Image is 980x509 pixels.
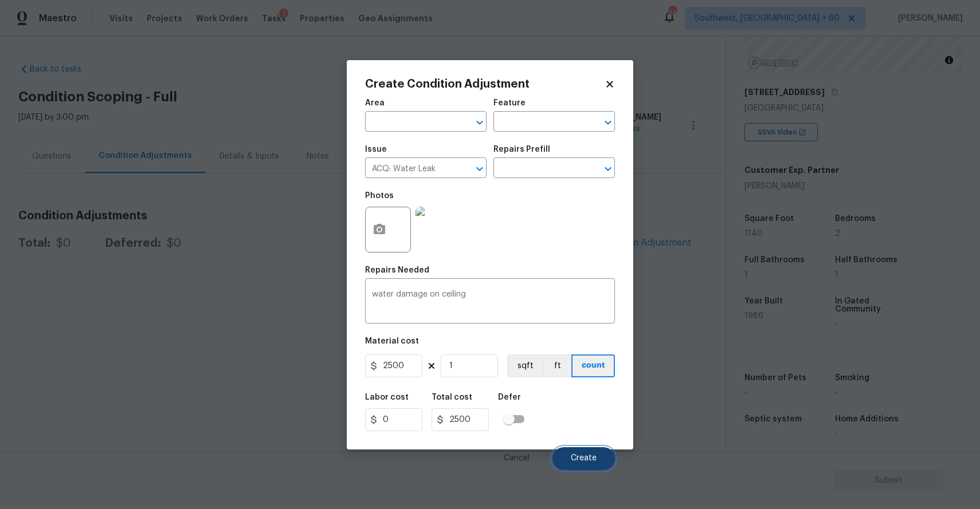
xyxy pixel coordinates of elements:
[498,393,521,401] h5: Defer
[365,393,409,401] h5: Labor cost
[507,354,543,377] button: sqft
[600,115,616,131] button: Open
[504,454,530,463] span: Cancel
[365,337,419,345] h5: Material cost
[365,266,429,274] h5: Repairs Needed
[571,354,615,377] button: count
[472,115,488,131] button: Open
[365,192,394,200] h5: Photos
[552,447,615,470] button: Create
[372,290,608,314] textarea: water damage on ceiling
[365,99,385,107] h5: Area
[571,454,597,463] span: Create
[493,99,526,107] h5: Feature
[493,145,550,153] h5: Repairs Prefill
[472,161,488,177] button: Open
[485,447,548,470] button: Cancel
[432,393,472,401] h5: Total cost
[543,354,571,377] button: ft
[600,161,616,177] button: Open
[365,78,605,90] h2: Create Condition Adjustment
[365,145,387,153] h5: Issue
